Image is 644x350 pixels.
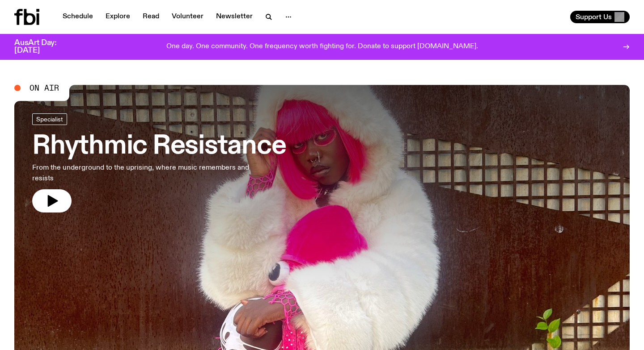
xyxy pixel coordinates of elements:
[36,116,63,122] span: Specialist
[32,162,261,184] p: From the underground to the uprising, where music remembers and resists
[100,11,136,23] a: Explore
[137,11,165,23] a: Read
[30,84,59,92] span: On Air
[32,113,286,212] a: Rhythmic ResistanceFrom the underground to the uprising, where music remembers and resists
[32,134,286,159] h3: Rhythmic Resistance
[57,11,98,23] a: Schedule
[32,113,67,125] a: Specialist
[211,11,258,23] a: Newsletter
[166,11,209,23] a: Volunteer
[576,13,612,21] span: Support Us
[570,11,630,23] button: Support Us
[14,39,72,54] h3: AusArt Day: [DATE]
[166,43,478,51] p: One day. One community. One frequency worth fighting for. Donate to support [DOMAIN_NAME].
